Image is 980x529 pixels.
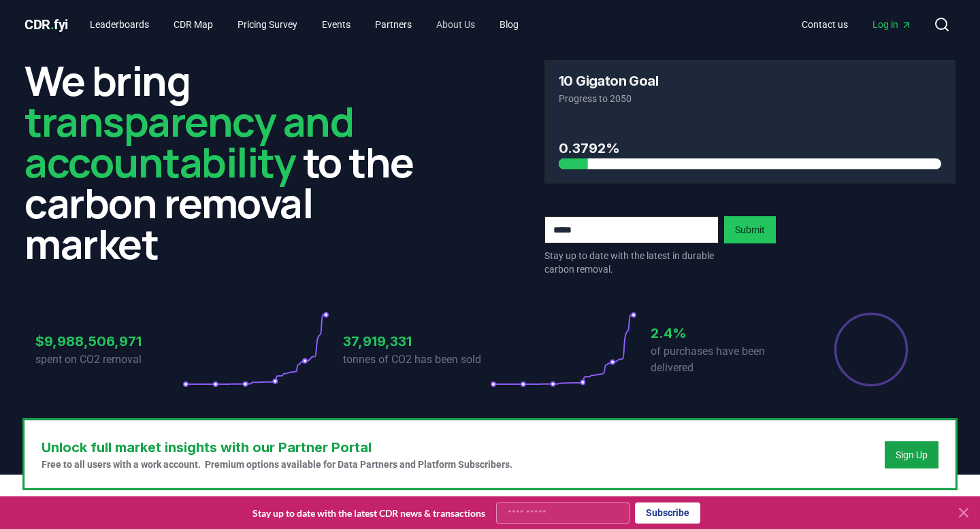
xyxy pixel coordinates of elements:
[24,15,68,34] a: CDR.fyi
[651,343,798,376] p: of purchases have been delivered
[724,216,776,243] button: Submit
[364,12,423,37] a: Partners
[885,441,938,468] button: Sign Up
[651,323,798,343] h3: 2.4%
[227,12,308,37] a: Pricing Survey
[559,74,658,88] h3: 10 Gigaton Goal
[343,352,490,368] p: tonnes of CO2 has been sold
[35,331,182,352] h3: $9,988,506,971
[50,16,54,33] span: .
[163,12,224,37] a: CDR Map
[791,12,923,37] nav: Main
[343,331,490,352] h3: 37,919,331
[791,12,859,37] a: Contact us
[559,138,941,158] h3: 0.3792%
[833,311,909,388] div: Percentage of sales delivered
[79,12,529,37] nav: Main
[24,93,353,190] span: transparency and accountability
[24,60,436,264] h2: We bring to the carbon removal market
[42,437,512,458] h3: Unlock full market insights with our Partner Portal
[35,352,182,368] p: spent on CO2 removal
[425,12,486,37] a: About Us
[24,16,68,33] span: CDR fyi
[79,12,160,37] a: Leaderboards
[311,12,361,37] a: Events
[896,448,928,462] a: Sign Up
[42,458,512,471] p: Free to all users with a work account. Premium options available for Data Partners and Platform S...
[559,92,941,105] p: Progress to 2050
[544,249,719,276] p: Stay up to date with the latest in durable carbon removal.
[872,18,912,31] span: Log in
[489,12,529,37] a: Blog
[862,12,923,37] a: Log in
